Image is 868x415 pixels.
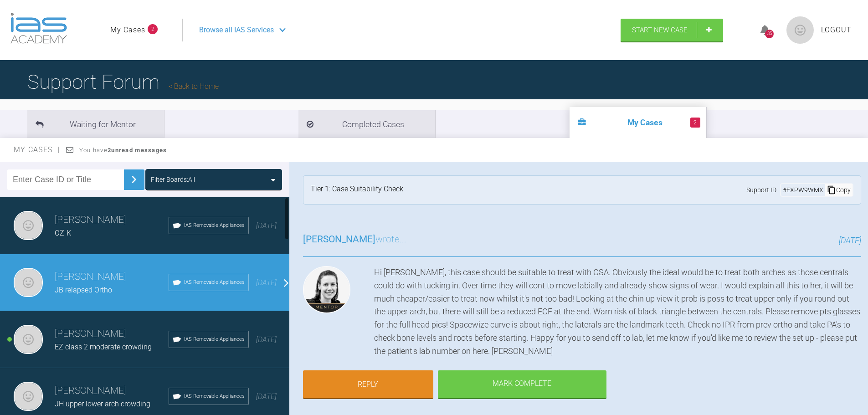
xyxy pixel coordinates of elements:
div: # EXPW9WMX [781,185,825,195]
span: You have [79,147,167,154]
span: [PERSON_NAME] [303,234,375,245]
img: profile.png [786,16,814,44]
span: EZ class 2 moderate crowding [55,343,152,351]
div: Copy [825,184,853,196]
span: [DATE] [256,392,277,401]
span: IAS Removable Appliances [184,221,245,230]
span: IAS Removable Appliances [184,335,245,343]
img: Stephen Davies [14,325,43,354]
span: Browse all IAS Services [199,24,274,36]
h3: wrote... [303,232,406,247]
span: IAS Removable Appliances [184,278,245,287]
a: Start New Case [621,19,723,41]
div: Mark Complete [438,370,606,399]
img: Stephen Davies [14,382,43,411]
span: JH upper lower arch crowding [55,400,150,408]
h3: [PERSON_NAME] [55,269,169,285]
span: IAS Removable Appliances [184,392,245,400]
li: Completed Cases [298,110,435,138]
div: Filter Boards: All [151,174,195,184]
div: Tier 1: Case Suitability Check [311,183,403,197]
span: Support ID [746,185,776,195]
span: [DATE] [256,221,277,230]
strong: 2 unread messages [108,147,167,154]
h3: [PERSON_NAME] [55,326,169,342]
a: My Cases [110,24,145,36]
span: [DATE] [839,236,861,245]
img: logo-light.3e3ef733.png [10,13,67,44]
span: JB relapsed Ortho [55,286,112,294]
img: Stephen Davies [14,211,43,240]
span: OZ-K [55,229,71,237]
span: Start New Case [632,26,688,34]
div: Hi [PERSON_NAME], this case should be suitable to treat with CSA. Obviously the ideal would be to... [374,266,861,358]
input: Enter Case ID or Title [7,169,124,190]
div: 35 [765,30,774,38]
a: Logout [821,24,852,36]
span: 2 [690,118,700,128]
a: Reply [303,370,433,399]
span: [DATE] [256,278,277,287]
h1: Support Forum [27,66,219,98]
img: chevronRight.28bd32b0.svg [127,172,141,187]
h3: [PERSON_NAME] [55,212,169,228]
a: Back to Home [169,82,219,91]
li: My Cases [570,107,706,138]
span: 2 [148,24,158,34]
span: My Cases [14,145,61,154]
img: Kelly Toft [303,266,350,313]
li: Waiting for Mentor [27,110,164,138]
span: [DATE] [256,335,277,344]
h3: [PERSON_NAME] [55,383,169,399]
img: Stephen Davies [14,268,43,297]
